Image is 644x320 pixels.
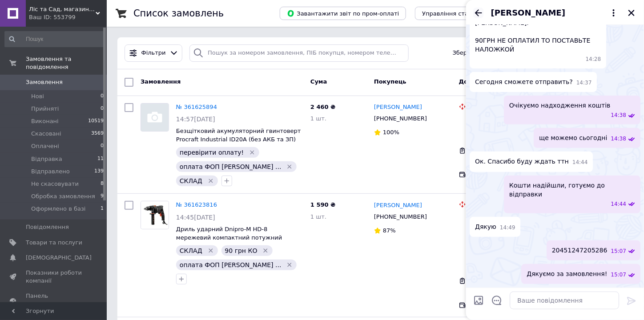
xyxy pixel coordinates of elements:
[26,254,92,262] span: [DEMOGRAPHIC_DATA]
[94,168,104,176] span: 139
[31,130,61,138] span: Скасовані
[101,92,104,100] span: 0
[611,112,626,119] span: 14:38 12.09.2025
[31,180,79,188] span: Не скасовувати
[176,116,215,123] span: 14:57[DATE]
[576,79,592,87] span: 14:37 12.09.2025
[262,247,269,254] svg: Видалити мітку
[374,201,422,210] a: [PERSON_NAME]
[176,201,217,208] a: № 361623816
[473,8,484,18] button: Назад
[475,157,569,166] span: Ок. Спасибо буду ждать ттн
[572,159,588,166] span: 14:44 12.09.2025
[527,269,607,279] span: Дякуємо за замовлення!
[453,49,513,57] span: Збережені фільтри:
[459,78,525,85] span: Доставка та оплата
[4,31,105,47] input: Пошук
[180,149,244,156] span: перевірити оплату!
[189,44,408,62] input: Пошук за номером замовлення, ПІБ покупця, номером телефону, Email, номером накладної
[475,222,496,232] span: Дякую
[225,247,258,254] span: 90 грн КО
[374,103,422,112] a: [PERSON_NAME]
[415,7,497,20] button: Управління статусами
[491,7,565,19] span: [PERSON_NAME]
[509,101,611,110] span: Очікуємо надходження коштів
[31,105,59,113] span: Прийняті
[586,56,601,63] span: 14:28 12.09.2025
[374,78,407,85] span: Покупець
[310,104,335,110] span: 2 460 ₴
[310,78,327,85] span: Cума
[26,55,107,71] span: Замовлення та повідомлення
[101,205,104,213] span: 1
[31,155,62,163] span: Відправка
[422,10,490,17] span: Управління статусами
[29,5,96,13] span: Ліс та Сад, магазин інструментів та садової техніки
[141,201,169,229] img: Фото товару
[31,168,70,176] span: Відправлено
[26,269,82,285] span: Показники роботи компанії
[626,8,637,18] button: Закрити
[141,49,166,57] span: Фільтри
[475,77,573,87] span: Сегодня сможете отправить?
[176,104,217,110] a: № 361625894
[611,135,626,143] span: 14:38 12.09.2025
[509,181,635,199] span: Кошти надійшли, готуємо до відправки
[26,292,82,308] span: Панель управління
[88,117,104,125] span: 10519
[101,180,104,188] span: 8
[249,149,256,156] svg: Видалити мітку
[31,192,95,200] span: Обробка замовлення
[180,247,202,254] span: СКЛАД
[383,129,399,136] span: 100%
[176,128,301,143] a: Безщітковий акумуляторний гвинтоверт Procraft Industrial ID20A (без АКБ та ЗП)
[141,78,181,85] span: Замовлення
[31,92,44,100] span: Нові
[31,205,86,213] span: Оформлено в базі
[97,155,104,163] span: 11
[611,200,626,208] span: 14:44 12.09.2025
[491,295,503,306] button: Відкрити шаблони відповідей
[141,104,169,131] img: Фото товару
[29,13,107,21] div: Ваш ID: 553799
[310,201,335,208] span: 1 590 ₴
[176,214,215,221] span: 14:45[DATE]
[101,192,104,200] span: 9
[180,261,282,268] span: оплата ФОП [PERSON_NAME] ...
[286,163,293,170] svg: Видалити мітку
[280,7,406,20] button: Завантажити звіт по пром-оплаті
[141,201,169,229] a: Фото товару
[611,248,626,255] span: 15:07 12.09.2025
[180,163,282,170] span: оплата ФОП [PERSON_NAME] ...
[611,271,626,279] span: 15:07 12.09.2025
[176,226,282,257] a: Дриль ударний Dnipro-M HD-8 мережевий компактний потужний побутовий для дому / Дриль з перфоратор...
[207,177,214,184] svg: Видалити мітку
[31,142,59,150] span: Оплачені
[500,224,515,232] span: 14:49 12.09.2025
[180,177,202,184] span: СКЛАД
[101,142,104,150] span: 0
[26,223,69,231] span: Повідомлення
[31,117,59,125] span: Виконані
[491,7,619,19] button: [PERSON_NAME]
[374,115,427,122] span: [PHONE_NUMBER]
[133,8,224,19] h1: Список замовлень
[310,213,326,220] span: 1 шт.
[310,115,326,122] span: 1 шт.
[287,9,399,17] span: Завантажити звіт по пром-оплаті
[26,239,82,247] span: Товари та послуги
[552,246,608,255] span: 20451247205286
[26,78,63,86] span: Замовлення
[286,261,293,268] svg: Видалити мітку
[141,103,169,132] a: Фото товару
[101,105,104,113] span: 0
[207,247,214,254] svg: Видалити мітку
[539,133,607,143] span: ще можемо сьогодні
[91,130,104,138] span: 3569
[383,227,396,234] span: 87%
[374,213,427,220] span: [PHONE_NUMBER]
